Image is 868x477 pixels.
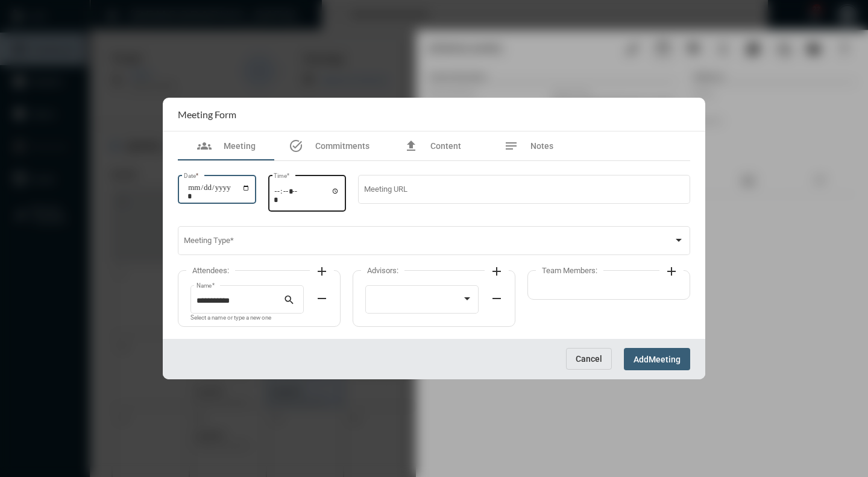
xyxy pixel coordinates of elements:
mat-hint: Select a name or type a new one [190,315,271,321]
label: Attendees: [186,266,235,275]
span: Meeting [649,355,681,364]
span: Commitments [315,141,370,151]
label: Advisors: [361,266,404,275]
span: Add [634,355,649,364]
mat-icon: add [315,264,329,279]
mat-icon: file_upload [404,139,418,153]
span: Cancel [576,354,602,364]
label: Team Members: [536,266,603,275]
mat-icon: add [489,264,504,279]
mat-icon: remove [489,291,504,306]
mat-icon: groups [197,139,212,153]
mat-icon: add [664,264,679,279]
button: AddMeeting [624,348,690,370]
span: Content [430,141,461,151]
h2: Meeting Form [178,109,236,120]
mat-icon: task_alt [289,139,303,153]
mat-icon: remove [315,291,329,306]
mat-icon: notes [504,139,518,153]
span: Meeting [224,141,256,151]
button: Cancel [566,348,612,370]
span: Notes [530,141,553,151]
mat-icon: search [283,294,298,308]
